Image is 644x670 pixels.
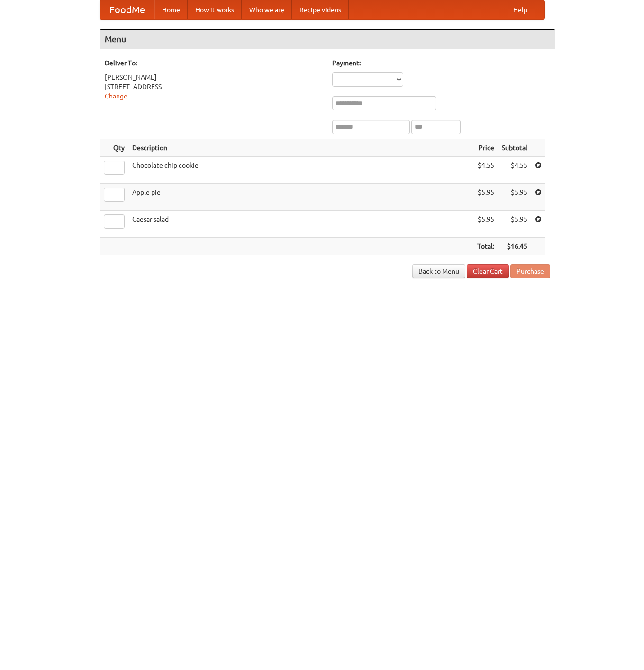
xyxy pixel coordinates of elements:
[242,0,292,19] a: Who we are
[498,211,531,238] td: $5.95
[473,211,498,238] td: $5.95
[473,184,498,211] td: $5.95
[498,139,531,157] th: Subtotal
[498,184,531,211] td: $5.95
[128,184,473,211] td: Apple pie
[100,139,128,157] th: Qty
[128,157,473,184] td: Chocolate chip cookie
[128,139,473,157] th: Description
[510,264,550,278] button: Purchase
[105,82,323,91] div: [STREET_ADDRESS]
[105,72,323,82] div: [PERSON_NAME]
[128,211,473,238] td: Caesar salad
[467,264,509,278] a: Clear Cart
[154,0,188,19] a: Home
[506,0,535,19] a: Help
[332,58,550,68] h5: Payment:
[105,58,323,68] h5: Deliver To:
[473,238,498,255] th: Total:
[100,30,555,49] h4: Menu
[100,0,154,19] a: FoodMe
[473,139,498,157] th: Price
[473,157,498,184] td: $4.55
[498,157,531,184] td: $4.55
[105,92,127,100] a: Change
[498,238,531,255] th: $16.45
[412,264,465,278] a: Back to Menu
[188,0,242,19] a: How it works
[292,0,349,19] a: Recipe videos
